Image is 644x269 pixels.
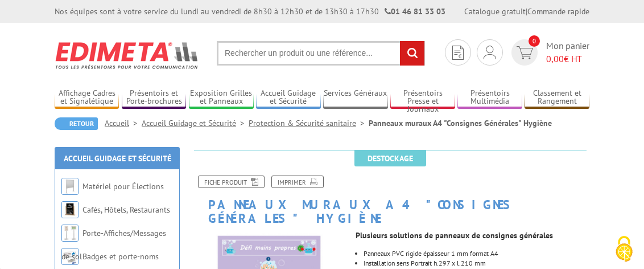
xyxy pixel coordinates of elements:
a: Accueil Guidage et Sécurité [142,118,249,128]
a: Matériel pour Élections [82,181,164,191]
img: devis rapide [484,46,496,59]
a: Cafés, Hôtels, Restaurants [82,205,170,215]
a: Accueil [105,118,142,128]
a: Affichage Cadres et Signalétique [55,88,119,107]
a: Catalogue gratuit [464,6,526,17]
div: | [464,6,589,17]
img: Porte-Affiches/Messages de sol [61,225,79,242]
img: Edimeta [55,34,200,76]
a: Retour [55,117,98,130]
span: Destockage [354,150,426,166]
img: Cookies (fenêtre modale) [610,235,638,263]
a: Classement et Rangement [525,88,589,107]
img: Matériel pour Élections [61,178,79,195]
span: Mon panier [546,39,589,66]
strong: 01 46 81 33 03 [385,6,445,17]
img: devis rapide [517,46,533,59]
a: Fiche produit [198,176,265,188]
div: Nos équipes sont à votre service du lundi au vendredi de 8h30 à 12h30 et de 13h30 à 17h30 [55,6,445,17]
a: Protection & Sécurité sanitaire [249,118,369,128]
a: Exposition Grilles et Panneaux [189,88,253,107]
a: Badges et porte-noms [82,251,159,262]
li: Panneaux muraux A4 "Consignes Générales" Hygiène [369,117,552,129]
a: Présentoirs Multimédia [457,88,522,107]
span: 0 [529,35,540,47]
a: Commande rapide [527,6,589,17]
a: Présentoirs Presse et Journaux [390,88,455,107]
span: € HT [546,52,589,66]
a: Accueil Guidage et Sécurité [256,88,320,107]
li: Installation sens Portrait h.297 x l.210 mm [364,260,589,267]
a: Imprimer [271,176,324,188]
input: Rechercher un produit ou une référence... [217,41,425,66]
a: Porte-Affiches/Messages de sol [61,228,166,262]
input: rechercher [400,41,424,66]
a: devis rapide 0 Mon panier 0,00€ HT [509,39,589,66]
strong: Plusieurs solutions de panneaux de consignes générales [356,230,553,241]
a: Services Généraux [323,88,387,107]
img: devis rapide [452,46,464,60]
a: Présentoirs et Porte-brochures [122,88,186,107]
button: Cookies (fenêtre modale) [604,230,644,269]
a: Accueil Guidage et Sécurité [64,153,171,164]
p: Panneaux PVC rigide épaisseur 1 mm format A4 [364,250,589,257]
span: 0,00 [546,53,564,64]
img: Cafés, Hôtels, Restaurants [61,201,79,218]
